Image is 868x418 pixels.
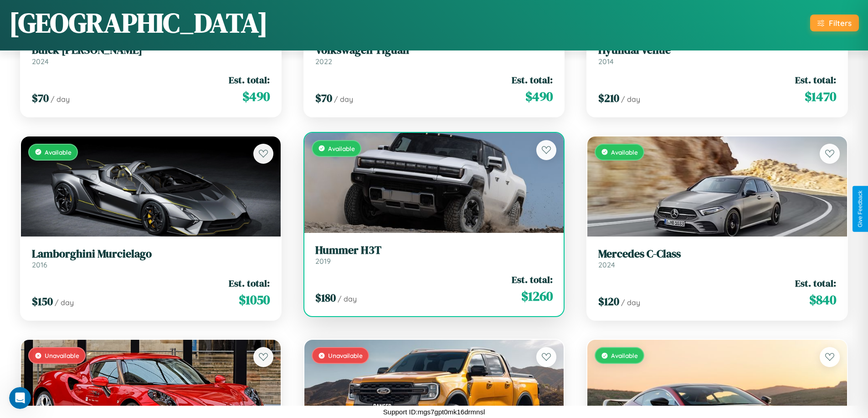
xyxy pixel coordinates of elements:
a: Buick [PERSON_NAME]2024 [32,44,270,66]
span: $ 150 [32,294,53,309]
span: 2024 [32,57,49,66]
span: / day [621,95,640,104]
span: / day [51,95,70,104]
span: $ 70 [315,91,332,106]
h3: Lamborghini Murcielago [32,247,270,261]
span: $ 70 [32,91,49,106]
span: Available [611,352,638,359]
span: Available [611,148,638,156]
iframe: Intercom live chat [9,387,31,409]
span: Est. total: [229,277,270,290]
a: Volkswagen Tiguan2022 [315,44,553,66]
span: Unavailable [45,352,79,359]
span: 2019 [315,257,331,266]
div: Filters [829,18,852,28]
button: Filters [810,15,859,31]
span: $ 840 [809,291,836,309]
h3: Buick [PERSON_NAME] [32,44,270,57]
span: Est. total: [512,273,553,286]
h1: [GEOGRAPHIC_DATA] [9,4,268,41]
span: 2024 [598,260,615,269]
span: $ 1260 [521,287,553,305]
span: $ 1050 [239,291,270,309]
span: Est. total: [795,73,836,86]
span: $ 120 [598,294,619,309]
h3: Volkswagen Tiguan [315,44,553,57]
span: / day [334,95,353,104]
span: Available [45,148,72,156]
span: Available [328,145,355,152]
a: Hummer H3T2019 [315,244,553,266]
a: Lamborghini Murcielago2016 [32,247,270,270]
a: Hyundai Venue2014 [598,44,836,66]
span: $ 210 [598,91,619,106]
span: $ 490 [242,87,270,106]
span: Unavailable [328,352,363,359]
span: / day [338,294,357,303]
p: Support ID: mgs7gpt0mk16drmnsl [383,406,485,418]
a: Mercedes C-Class2024 [598,247,836,270]
h3: Hyundai Venue [598,44,836,57]
span: Est. total: [512,73,553,86]
span: Est. total: [795,277,836,290]
h3: Hummer H3T [315,244,553,257]
span: $ 1470 [805,87,836,106]
span: / day [55,298,74,307]
div: Give Feedback [857,191,863,227]
span: $ 490 [525,87,553,106]
span: $ 180 [315,290,336,305]
span: 2016 [32,260,47,269]
span: / day [621,298,640,307]
span: 2022 [315,57,332,66]
span: 2014 [598,57,614,66]
h3: Mercedes C-Class [598,247,836,261]
span: Est. total: [229,73,270,86]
